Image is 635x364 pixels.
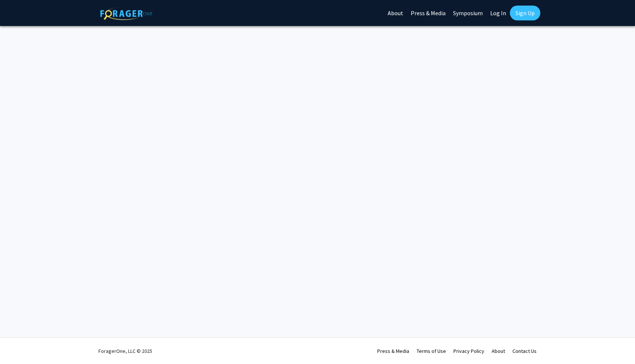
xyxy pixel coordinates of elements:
[98,338,152,364] div: ForagerOne, LLC © 2025
[512,348,537,354] a: Contact Us
[492,348,505,354] a: About
[417,348,446,354] a: Terms of Use
[377,348,409,354] a: Press & Media
[453,348,484,354] a: Privacy Policy
[510,6,540,20] a: Sign Up
[100,7,152,20] img: ForagerOne Logo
